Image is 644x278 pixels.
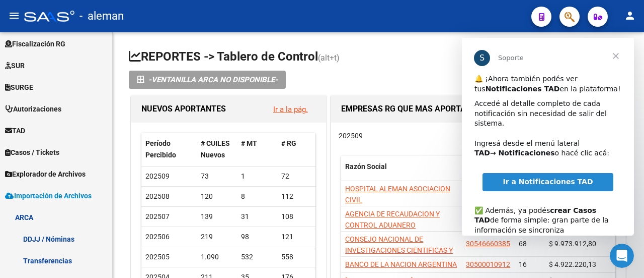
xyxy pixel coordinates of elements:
[345,260,457,268] span: BANCO DE LA NACION ARGENTINA
[345,235,453,266] span: CONSEJO NACIONAL DE INVESTIGACIONES CIENTIFICAS Y TECNICAS CONICET
[241,251,273,263] div: 532
[79,5,124,27] span: - aleman
[237,133,277,166] datatable-header-cell: # MT
[318,53,340,63] span: (alt+t)
[145,212,170,220] span: 202507
[197,133,237,166] datatable-header-cell: # CUILES Nuevos
[462,38,634,236] iframe: Intercom live chat mensaje
[277,133,317,166] datatable-header-cell: # RG
[549,260,596,268] span: $ 4.922.220,13
[201,231,233,243] div: 219
[241,211,273,223] div: 31
[341,104,471,114] span: EMPRESAS RG QUE MAS APORTAN
[8,10,20,22] mat-icon: menu
[201,211,233,223] div: 139
[5,38,65,49] span: Fiscalización RG
[201,139,230,159] span: # CUILES Nuevos
[145,253,170,261] span: 202505
[624,10,636,22] mat-icon: person
[466,260,510,268] span: 30500010912
[129,48,628,66] h1: REPORTES -> Tablero de Control
[241,171,273,182] div: 1
[145,233,170,241] span: 202506
[281,139,296,147] span: # RG
[273,105,308,114] a: Ir a la pág.
[345,162,387,171] span: Razón Social
[339,132,363,140] span: 202509
[141,133,197,166] datatable-header-cell: Período Percibido
[345,210,440,230] span: AGENCIA DE RECAUDACION Y CONTROL ADUANERO
[281,191,313,202] div: 112
[610,244,634,268] iframe: Intercom live chat
[148,71,278,89] i: -VENTANILLA ARCA NO DISPONIBLE-
[5,82,33,93] span: SURGE
[145,172,170,180] span: 202509
[5,190,92,201] span: Importación de Archivos
[281,211,313,223] div: 108
[281,231,313,243] div: 121
[145,192,170,200] span: 202508
[129,71,286,89] button: -VENTANILLA ARCA NO DISPONIBLE-
[5,169,86,180] span: Explorador de Archivos
[201,171,233,182] div: 73
[241,231,273,243] div: 98
[141,104,226,114] span: NUEVOS APORTANTES
[201,191,233,202] div: 120
[5,103,61,115] span: Autorizaciones
[265,100,316,119] button: Ir a la pág.
[549,240,596,248] span: $ 9.973.912,80
[519,240,527,248] span: 68
[5,60,25,71] span: SUR
[281,251,313,263] div: 558
[281,171,313,182] div: 72
[519,260,527,268] span: 16
[466,240,510,248] span: 30546660385
[5,125,25,136] span: TAD
[345,185,450,204] span: HOSPITAL ALEMAN ASOCIACION CIVIL
[145,139,176,159] span: Período Percibido
[5,147,59,158] span: Casos / Tickets
[241,139,257,147] span: # MT
[201,251,233,263] div: 1.090
[13,158,159,227] div: ✅ Además, ya podés de forma simple: gran parte de la información se sincroniza automáticamente y ...
[341,156,462,189] datatable-header-cell: Razón Social
[241,191,273,202] div: 8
